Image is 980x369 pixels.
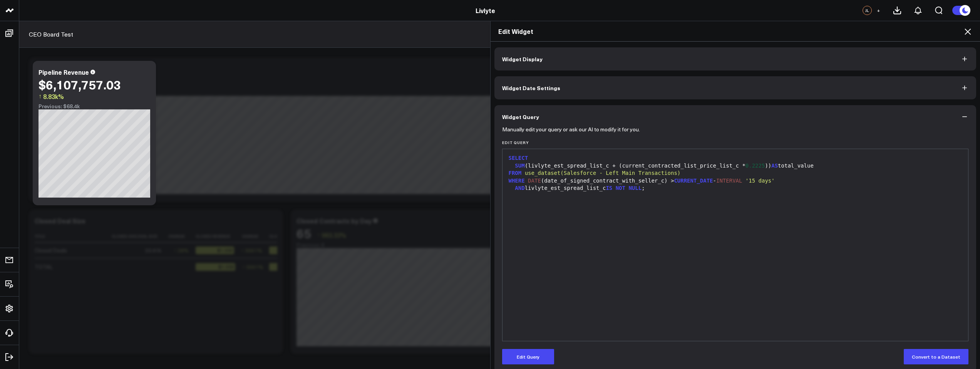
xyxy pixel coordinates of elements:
span: NOT [616,185,625,191]
span: IS [606,185,612,191]
span: INTERVAL [716,178,742,184]
button: Widget Query [494,105,977,128]
button: Convert to a Dataset [904,349,968,364]
span: CURRENT_DATE [674,178,713,184]
p: Manually edit your query or ask our AI to modify it for you. [502,126,640,133]
span: Widget Query [502,114,539,120]
button: Widget Date Settings [494,76,977,99]
span: 0.2225 [745,163,765,169]
label: Edit Query [502,140,969,145]
h2: Edit Widget [498,27,973,35]
button: Edit Query [502,349,554,364]
span: FROM [509,170,522,176]
span: AND [515,185,524,191]
div: (livlyte_est_spread_list_c + (current_contracted_list_price_list_c * )) total_value [506,162,965,170]
span: SUM [515,163,524,169]
span: AS [771,163,778,169]
span: '15 days' [745,178,775,184]
button: Widget Display [494,47,977,70]
span: NULL [628,185,642,191]
div: livlyte_est_spread_list_c ; [506,184,965,192]
span: use_dataset(Salesforce - Left Main Transactions) [525,170,681,176]
span: SELECT [509,155,528,161]
span: Widget Date Settings [502,85,560,91]
span: WHERE [509,178,525,184]
div: (date_of_signed_contract_with_seller_c) > - [506,177,965,185]
span: DATE [528,178,541,184]
a: Livlyte [476,6,495,15]
button: + [874,6,883,15]
div: JL [863,6,872,15]
span: Widget Display [502,56,543,62]
span: + [877,8,880,13]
